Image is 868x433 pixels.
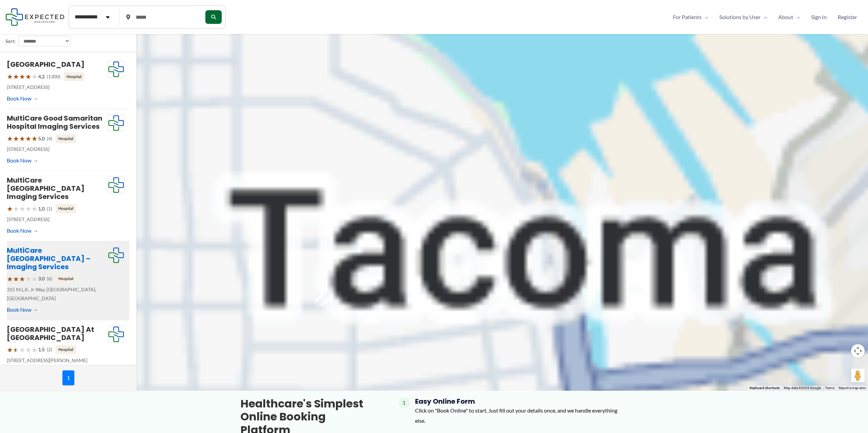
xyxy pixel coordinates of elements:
[7,285,107,303] p: 315 M.L.K. Jr Way, [GEOGRAPHIC_DATA], [GEOGRAPHIC_DATA]
[38,134,45,143] span: 5.0
[13,273,19,285] span: ★
[13,132,19,145] span: ★
[7,226,38,236] a: Book Now
[415,397,628,405] h4: Easy Online Form
[56,204,76,213] span: Hospital
[108,326,124,343] img: Expected Healthcare Logo
[719,12,761,22] span: Solutions by User
[38,72,45,81] span: 4.2
[825,386,835,390] a: Terms (opens in new tab)
[108,247,124,264] img: Expected Healthcare Logo
[838,12,857,22] span: Register
[19,202,25,215] span: ★
[7,215,107,224] p: [STREET_ADDRESS]
[7,305,38,315] a: Book Now
[47,204,52,213] span: (1)
[38,345,45,354] span: 1.5
[773,12,806,22] a: AboutMenu Toggle
[56,274,76,283] span: Hospital
[7,132,13,145] span: ★
[19,273,25,285] span: ★
[47,134,52,143] span: (4)
[47,274,52,283] span: (6)
[7,83,107,92] p: [STREET_ADDRESS]
[25,343,31,356] span: ★
[7,145,107,154] p: [STREET_ADDRESS]
[839,386,866,390] a: Report a map error
[19,132,25,145] span: ★
[7,155,38,166] a: Book Now
[832,12,863,22] a: Register
[851,369,865,382] button: Drag Pegman onto the map to open Street View
[31,202,38,215] span: ★
[7,202,13,215] span: ★
[108,114,124,132] img: Expected Healthcare Logo
[5,37,16,46] label: Sort:
[750,386,780,390] button: Keyboard shortcuts
[31,132,38,145] span: ★
[7,325,94,342] a: [GEOGRAPHIC_DATA] at [GEOGRAPHIC_DATA]
[47,72,60,81] span: (1300)
[7,343,13,356] span: ★
[399,397,410,408] span: 1
[7,113,102,131] a: MultiCare Good Samaritan Hospital Imaging Services
[108,61,124,78] img: Expected Healthcare Logo
[673,12,702,22] span: For Patients
[806,12,832,22] a: Sign In
[31,70,38,83] span: ★
[761,12,767,22] span: Menu Toggle
[714,12,773,22] a: Solutions by UserMenu Toggle
[31,343,38,356] span: ★
[56,134,76,143] span: Hospital
[851,344,865,358] button: Map camera controls
[47,345,52,354] span: (2)
[415,405,628,426] p: Click on "Book Online" to start. Just fill out your details once, and we handle everything else.
[702,12,708,22] span: Menu Toggle
[7,356,107,365] p: [STREET_ADDRESS][PERSON_NAME]
[13,70,19,83] span: ★
[38,274,45,283] span: 3.0
[7,70,13,83] span: ★
[25,273,31,285] span: ★
[38,204,45,213] span: 1.0
[778,12,793,22] span: About
[56,345,76,354] span: Hospital
[7,246,90,272] a: MultiCare [GEOGRAPHIC_DATA] – Imaging Services
[315,292,329,307] div: 2
[64,72,84,81] span: Hospital
[793,12,800,22] span: Menu Toggle
[19,70,25,83] span: ★
[62,370,74,385] span: 1
[7,60,85,69] a: [GEOGRAPHIC_DATA]
[7,93,38,104] a: Book Now
[108,176,124,194] img: Expected Healthcare Logo
[25,70,31,83] span: ★
[25,132,31,145] span: ★
[7,175,85,201] a: MultiCare [GEOGRAPHIC_DATA] Imaging Services
[5,8,64,26] img: Expected Healthcare Logo - side, dark font, small
[667,12,714,22] a: For PatientsMenu Toggle
[7,273,13,285] span: ★
[25,202,31,215] span: ★
[31,273,38,285] span: ★
[811,12,827,22] span: Sign In
[19,343,25,356] span: ★
[13,202,19,215] span: ★
[784,386,821,390] span: Map data ©2025 Google
[13,343,19,356] span: ★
